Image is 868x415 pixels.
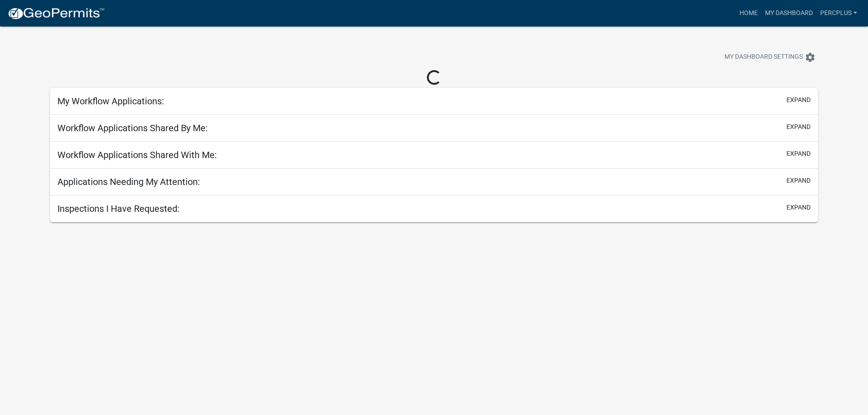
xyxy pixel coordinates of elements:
a: Home [736,5,761,22]
button: expand [786,176,811,185]
button: expand [786,149,811,159]
h5: Applications Needing My Attention: [57,176,200,187]
a: percplus [817,5,861,22]
h5: Inspections I Have Requested: [57,203,180,214]
button: My Dashboard Settingssettings [717,48,823,66]
button: expand [786,95,811,105]
h5: My Workflow Applications: [57,96,164,107]
button: expand [786,122,811,132]
span: My Dashboard Settings [724,52,803,63]
h5: Workflow Applications Shared With Me: [57,149,217,160]
h5: Workflow Applications Shared By Me: [57,123,208,133]
a: My Dashboard [761,5,817,22]
i: settings [805,52,816,63]
button: expand [786,203,811,212]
